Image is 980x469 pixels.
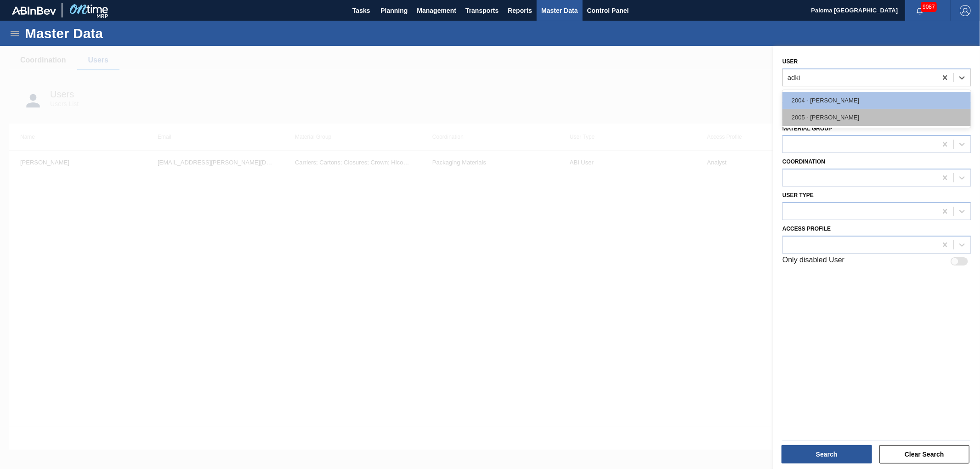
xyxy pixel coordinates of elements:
[541,5,578,16] span: Master Data
[587,5,629,16] span: Control Panel
[782,92,971,109] div: 2004 - [PERSON_NAME]
[25,28,188,39] h1: Master Data
[782,58,798,65] label: User
[12,6,56,15] img: TNhmsLtSVTkK8tSr43FrP2fwEKptu5GPRR3wAAAABJRU5ErkJggg==
[921,2,937,12] span: 9087
[351,5,371,16] span: Tasks
[782,226,831,232] label: Access Profile
[508,5,532,16] span: Reports
[960,5,971,16] img: Logout
[879,445,970,463] button: Clear Search
[417,5,456,16] span: Management
[782,445,872,463] button: Search
[782,158,825,165] label: Coordination
[782,192,814,198] label: User Type
[782,109,971,126] div: 2005 - [PERSON_NAME]
[380,5,408,16] span: Planning
[782,256,844,267] label: Only disabled User
[905,4,935,17] button: Notifications
[782,125,832,132] label: Material Group
[465,5,498,16] span: Transports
